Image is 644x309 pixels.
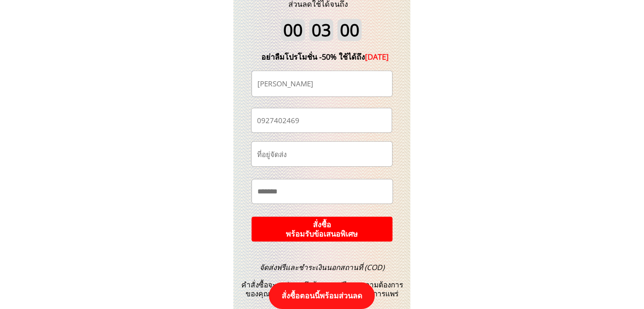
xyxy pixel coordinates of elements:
[255,71,389,97] input: ชื่อ-นามสกุล
[236,263,408,307] h3: คำสั่งซื้อจะถูกส่งตรงถึงบ้านคุณฟรีตามความต้องการของคุณในขณะที่ปิดมาตรฐานการป้องกันการแพร่ระบาด
[260,262,384,272] span: จัดส่งฟรีและชำระเงินนอกสถานที่ (COD)
[365,52,389,62] span: [DATE]
[269,282,375,309] p: สั่งซื้อตอนนี้พร้อมส่วนลด
[247,216,397,243] p: สั่งซื้อ พร้อมรับข้อเสนอพิเศษ
[249,51,402,63] div: อย่าลืมโปรโมชั่น -50% ใช้ได้ถึง
[255,108,388,132] input: เบอร์โทรศัพท์
[255,142,389,166] input: ที่อยู่จัดส่ง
